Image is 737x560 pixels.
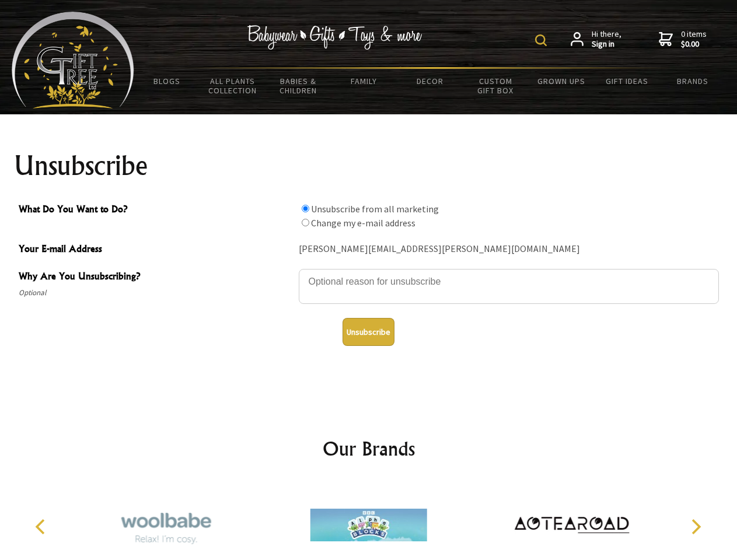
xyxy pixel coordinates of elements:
[594,69,660,93] a: Gift Ideas
[302,219,309,226] input: What Do You Want to Do?
[19,242,293,258] span: Your E-mail Address
[343,318,394,346] button: Unsubscribe
[19,269,293,286] span: Why Are You Unsubscribing?
[535,34,547,46] img: product search
[302,205,309,212] input: What Do You Want to Do?
[659,29,707,50] a: 0 items$0.00
[19,202,293,219] span: What Do You Want to Do?
[19,286,293,300] span: Optional
[592,39,621,50] strong: Sign in
[571,29,621,50] a: Hi there,Sign in
[397,69,463,93] a: Decor
[331,69,397,93] a: Family
[12,12,134,108] img: Babyware - Gifts - Toys and more...
[14,152,724,180] h1: Unsubscribe
[528,69,594,93] a: Grown Ups
[681,29,707,50] span: 0 items
[266,69,331,103] a: Babies & Children
[23,435,714,463] h2: Our Brands
[200,69,266,103] a: All Plants Collection
[299,269,719,304] textarea: Why Are You Unsubscribing?
[463,69,529,103] a: Custom Gift Box
[311,203,439,215] label: Unsubscribe from all marketing
[683,514,708,540] button: Next
[29,514,55,540] button: Previous
[299,240,719,258] div: [PERSON_NAME][EMAIL_ADDRESS][PERSON_NAME][DOMAIN_NAME]
[311,217,415,229] label: Change my e-mail address
[134,69,200,93] a: BLOGS
[247,25,422,50] img: Babywear - Gifts - Toys & more
[681,39,707,50] strong: $0.00
[592,29,621,50] span: Hi there,
[660,69,726,93] a: Brands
